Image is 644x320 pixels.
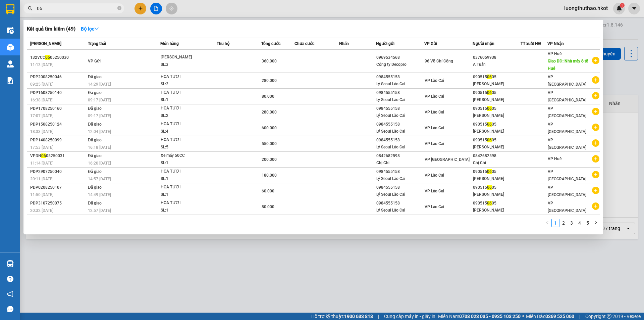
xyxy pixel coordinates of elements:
[37,5,116,12] input: Tìm tên, số ĐT hoặc mã đơn
[521,41,541,46] span: TT xuất HĐ
[376,128,424,135] div: Lý Seoul Lào Cai
[584,219,591,227] a: 5
[160,41,179,46] span: Món hàng
[217,41,229,46] span: Thu hộ
[594,221,598,225] span: right
[376,175,424,182] div: Lý Seoul Lào Cai
[30,161,53,166] span: 11:14 [DATE]
[376,81,424,88] div: Lý Seoul Lào Cai
[161,159,211,167] div: SL: 1
[262,157,277,162] span: 200.000
[473,96,521,103] div: [PERSON_NAME]
[161,61,211,68] div: SL: 3
[376,144,424,151] div: Lý Seoul Lào Cai
[262,141,277,146] span: 550.000
[30,62,53,67] span: 11:13 [DATE]
[568,219,576,227] li: 3
[487,75,492,79] span: 06
[7,276,13,282] span: question-circle
[545,221,549,225] span: left
[424,41,437,46] span: VP Gửi
[30,89,86,96] div: PDP1608250140
[6,4,14,14] img: logo-vxr
[487,90,492,95] span: 06
[376,74,424,81] div: 0984555158
[161,105,211,112] div: HOA TƯƠI
[376,112,424,119] div: Lý Seoul Lào Cai
[592,219,600,227] li: Next Page
[548,106,586,118] span: VP [GEOGRAPHIC_DATA]
[30,177,53,181] span: 20:11 [DATE]
[262,78,277,83] span: 280.000
[425,204,444,209] span: VP Lào Cai
[262,173,277,178] span: 180.000
[425,59,453,63] span: 96 Võ Chí Công
[30,98,53,102] span: 16:38 [DATE]
[376,96,424,103] div: Lý Seoul Lào Cai
[376,89,424,96] div: 0984555158
[473,128,521,135] div: [PERSON_NAME]
[262,204,274,209] span: 80.000
[88,90,102,95] span: Đã giao
[376,200,424,207] div: 0984555158
[473,41,494,46] span: Người nhận
[7,306,13,312] span: message
[592,155,599,163] span: plus-circle
[592,139,599,147] span: plus-circle
[473,159,521,167] div: Chị Chi
[568,219,575,227] a: 3
[376,121,424,128] div: 0984555158
[487,185,492,190] span: 06
[41,153,46,158] span: 06
[592,171,599,178] span: plus-circle
[75,24,104,34] button: Bộ lọcdown
[425,173,444,178] span: VP Lào Cai
[88,59,101,63] span: VP Gửi
[576,219,583,227] a: 4
[548,75,586,87] span: VP [GEOGRAPHIC_DATA]
[473,112,521,119] div: [PERSON_NAME]
[543,219,551,227] li: Previous Page
[473,121,521,128] div: 090515 05
[88,75,102,79] span: Đã giao
[30,192,53,197] span: 11:50 [DATE]
[161,54,211,61] div: [PERSON_NAME]
[30,74,86,81] div: PDP2008250046
[161,81,211,88] div: SL: 2
[88,138,102,142] span: Đã giao
[592,76,599,84] span: plus-circle
[473,144,521,151] div: [PERSON_NAME]
[7,27,14,34] img: warehouse-icon
[161,168,211,175] div: HOA TƯƠI
[30,54,86,61] div: 132VCC 05250030
[7,77,14,84] img: solution-icon
[30,113,53,118] span: 17:07 [DATE]
[559,219,568,227] li: 2
[548,169,586,181] span: VP [GEOGRAPHIC_DATA]
[592,187,599,194] span: plus-circle
[425,157,470,162] span: VP [GEOGRAPHIC_DATA]
[161,199,211,207] div: HOA TƯƠI
[376,105,424,112] div: 0984555158
[88,41,106,46] span: Trạng thái
[161,89,211,96] div: HOA TƯƠI
[473,152,521,159] div: 0842682598
[294,41,314,46] span: Chưa cước
[161,184,211,191] div: HOA TƯƠI
[30,152,86,159] div: VPDN 05250031
[88,98,111,102] span: 09:17 [DATE]
[30,145,53,150] span: 17:53 [DATE]
[161,112,211,120] div: SL: 2
[473,191,521,198] div: [PERSON_NAME]
[45,55,50,60] span: 06
[88,208,111,213] span: 12:57 [DATE]
[425,141,444,146] span: VP Lào Cai
[30,41,61,46] span: [PERSON_NAME]
[487,106,492,111] span: 06
[7,60,14,67] img: warehouse-icon
[30,168,86,175] div: PDP2907250040
[30,137,86,144] div: PDP1408250099
[376,61,424,68] div: Công ty Decopro
[376,152,424,159] div: 0842682598
[548,138,586,150] span: VP [GEOGRAPHIC_DATA]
